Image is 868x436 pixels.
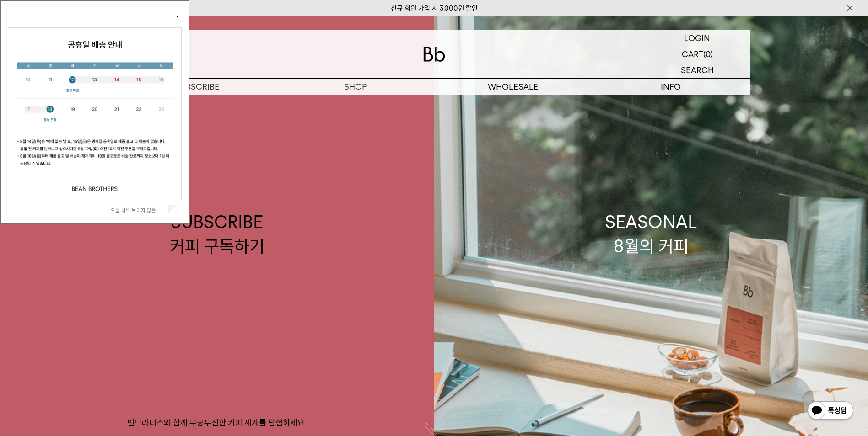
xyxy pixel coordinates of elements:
[681,62,714,78] p: SEARCH
[703,46,713,62] p: (0)
[391,4,478,12] a: 신규 회원 가입 시 3,000원 할인
[682,46,703,62] p: CART
[119,79,276,95] a: SUBSCRIBE
[423,47,445,62] img: 로고
[111,207,166,213] label: 오늘 하루 보이지 않음
[645,46,750,62] a: CART (0)
[807,400,854,422] img: 카카오톡 채널 1:1 채팅 버튼
[276,79,434,95] a: SHOP
[605,210,697,258] div: SEASONAL 8월의 커피
[170,210,264,258] div: SUBSCRIBE 커피 구독하기
[592,79,750,95] p: INFO
[8,28,181,201] img: cb63d4bbb2e6550c365f227fdc69b27f_113810.jpg
[434,79,592,95] p: WHOLESALE
[684,30,710,46] p: LOGIN
[645,30,750,46] a: LOGIN
[173,13,182,21] button: 닫기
